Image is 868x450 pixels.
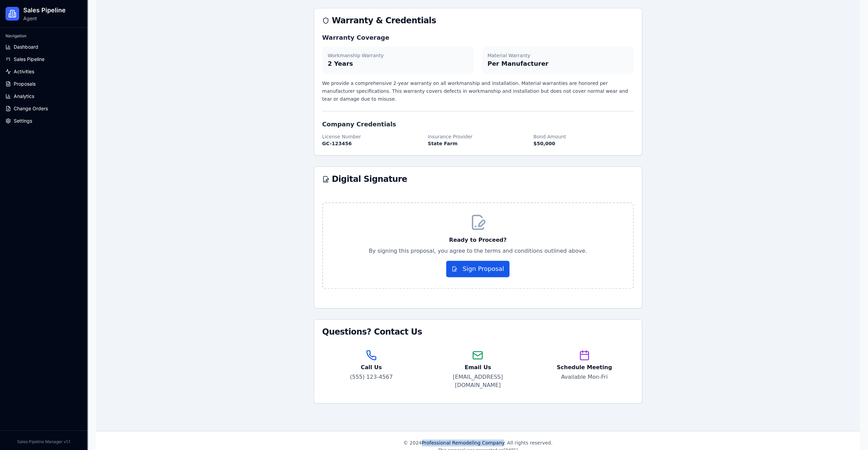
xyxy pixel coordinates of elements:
p: License Number [322,133,423,140]
span: Analytics [14,93,34,100]
div: Sales Pipeline Manager v1.1 [5,436,82,445]
a: Schedule MeetingAvailable Mon-Fri [535,344,633,395]
h4: Email Us [434,363,521,372]
a: Email Us[EMAIL_ADDRESS][DOMAIN_NAME] [429,344,527,395]
span: Activities [14,68,34,75]
h1: Sales Pipeline [23,5,66,15]
p: State Farm [428,140,528,147]
p: 2 Years [328,59,468,68]
span: Sales Pipeline [14,56,44,63]
h3: Warranty Coverage [322,33,634,42]
p: © 2024 Professional Remodeling Company . All rights reserved. [314,439,642,446]
h4: Call Us [328,363,415,372]
p: Per Manufacturer [488,59,628,68]
div: Questions? Contact Us [322,328,634,336]
p: Insurance Provider [428,133,528,140]
p: Material Warranty [488,52,628,59]
div: Digital Signature [322,175,634,183]
a: Change Orders [3,103,85,114]
p: GC-123456 [322,140,423,147]
a: Proposals [3,78,85,89]
h3: Company Credentials [322,120,634,129]
a: Analytics [3,91,85,102]
h3: Ready to Proceed? [334,236,622,244]
p: Bond Amount [533,133,634,140]
div: Warranty & Credentials [322,16,634,25]
p: [EMAIL_ADDRESS][DOMAIN_NAME] [434,373,521,389]
span: Change Orders [14,105,48,112]
p: (555) 123-4567 [328,373,415,381]
span: Proposals [14,80,36,87]
div: Navigation [3,30,85,41]
p: Workmanship Warranty [328,52,468,59]
span: Dashboard [14,43,38,50]
span: Settings [14,117,32,124]
h4: Schedule Meeting [541,363,628,372]
a: Dashboard [3,41,85,52]
p: By signing this proposal, you agree to the terms and conditions outlined above. [334,247,622,255]
p: Available Mon-Fri [541,373,628,381]
a: Settings [3,115,85,126]
a: Sales Pipeline [3,54,85,65]
p: We provide a comprehensive 2-year warranty on all workmanship and installation. Material warranti... [322,79,634,103]
p: $50,000 [533,140,634,147]
button: Sign Proposal [446,261,509,277]
a: Activities [3,66,85,77]
p: Agent [23,15,66,22]
a: Call Us(555) 123-4567 [322,344,420,395]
